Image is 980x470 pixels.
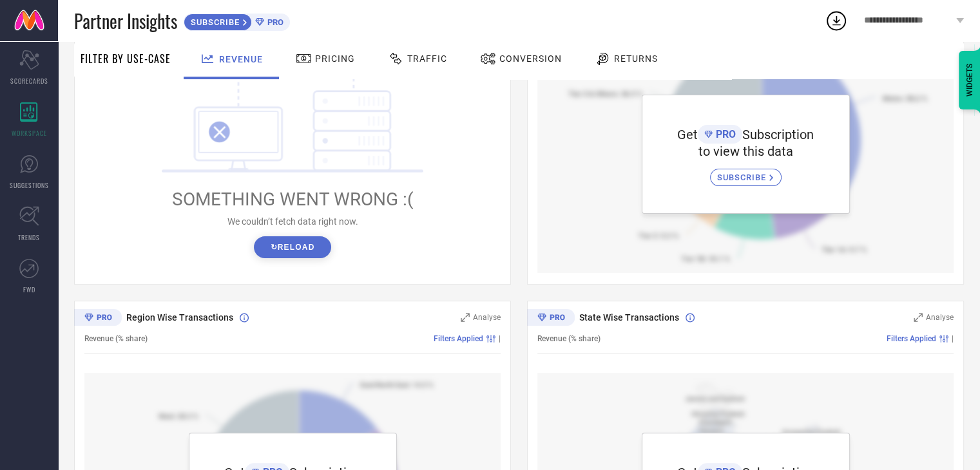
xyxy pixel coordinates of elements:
[184,10,290,31] a: SUBSCRIBEPRO
[825,9,848,32] div: Open download list
[461,313,470,322] svg: Zoom
[614,53,658,64] span: Returns
[952,334,954,343] span: |
[717,173,769,182] span: SUBSCRIBE
[499,53,562,64] span: Conversion
[698,144,793,159] span: to view this data
[499,334,501,343] span: |
[126,312,233,323] span: Region Wise Transactions
[579,312,679,323] span: State Wise Transactions
[407,53,447,64] span: Traffic
[10,76,48,86] span: SCORECARDS
[710,159,782,186] a: SUBSCRIBE
[12,128,47,138] span: WORKSPACE
[184,17,243,27] span: SUBSCRIBE
[254,236,331,258] button: ↻Reload
[219,54,263,64] span: Revenue
[74,8,177,34] span: Partner Insights
[527,309,575,328] div: Premium
[887,334,936,343] span: Filters Applied
[10,180,49,190] span: SUGGESTIONS
[713,128,736,140] span: PRO
[537,334,600,343] span: Revenue (% share)
[264,17,283,27] span: PRO
[172,189,414,210] span: SOMETHING WENT WRONG :(
[434,334,483,343] span: Filters Applied
[74,309,122,328] div: Premium
[926,313,954,322] span: Analyse
[81,51,171,66] span: Filter By Use-Case
[23,285,35,294] span: FWD
[914,313,923,322] svg: Zoom
[742,127,814,142] span: Subscription
[473,313,501,322] span: Analyse
[227,216,358,227] span: We couldn’t fetch data right now.
[677,127,698,142] span: Get
[84,334,148,343] span: Revenue (% share)
[18,232,40,242] span: TRENDS
[315,53,355,64] span: Pricing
